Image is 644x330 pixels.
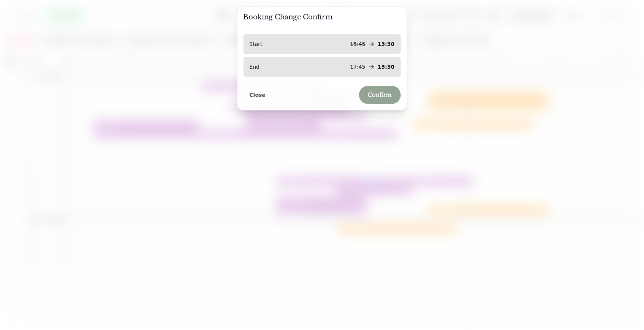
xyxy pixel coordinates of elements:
p: 15:45 [350,40,366,48]
p: 15:30 [378,63,395,71]
p: End [250,63,260,71]
p: Start [250,40,263,48]
h3: Booking Change Confirm [244,13,401,22]
p: 13:30 [378,40,395,48]
span: Close [250,92,266,98]
p: 17:45 [350,63,366,71]
span: Confirm [368,92,392,98]
button: Close [244,90,272,100]
button: Confirm [359,86,401,104]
